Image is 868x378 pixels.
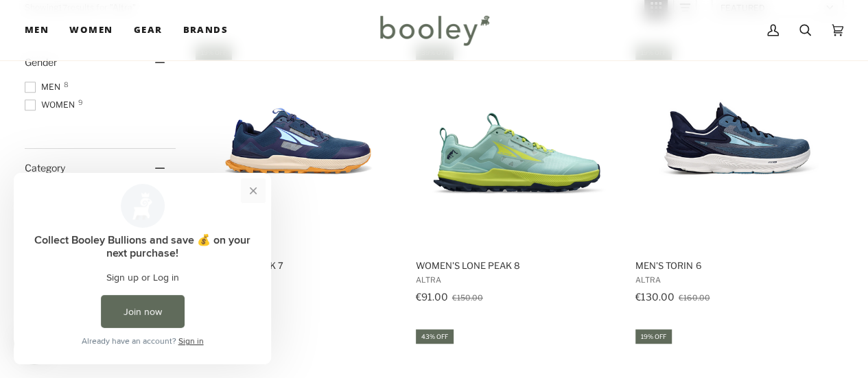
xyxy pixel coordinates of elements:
div: 43% off [416,329,454,344]
span: €150.00 [452,293,483,303]
span: Women's Lone Peak 8 [416,259,618,272]
span: Altra [196,275,398,285]
span: Gear [134,23,163,37]
span: Brands [183,23,228,37]
a: Men's Lone Peak 7 [193,43,400,307]
img: Booley [374,10,494,50]
img: Altra Men's Lone Peak 7 Navy - Booley Galway [194,43,400,249]
div: 19% off [635,329,672,344]
span: 9 [78,99,83,106]
span: Category [25,162,65,174]
span: €91.00 [416,291,448,303]
img: Altra Women's Lone Peak 8 Mint - Booley Galway [414,43,620,249]
a: Women's Lone Peak 8 [414,43,620,307]
span: €160.00 [679,293,709,303]
span: Gender [25,56,57,68]
span: Women [69,23,113,37]
a: Men's Torin 6 [633,43,840,307]
span: Men's Torin 6 [635,259,838,272]
img: Altra Men's Torin 6 Mineral Blue - Booley Galway [634,43,840,249]
span: Altra [416,275,618,285]
span: Altra [635,275,838,285]
span: Men's Lone Peak 7 [196,259,398,272]
span: Men [25,23,49,37]
span: €130.00 [635,291,675,303]
span: Men [25,81,64,93]
span: Women [25,99,79,111]
span: 8 [64,81,69,88]
iframe: Loyalty program pop-up with offers and actions [14,173,271,364]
